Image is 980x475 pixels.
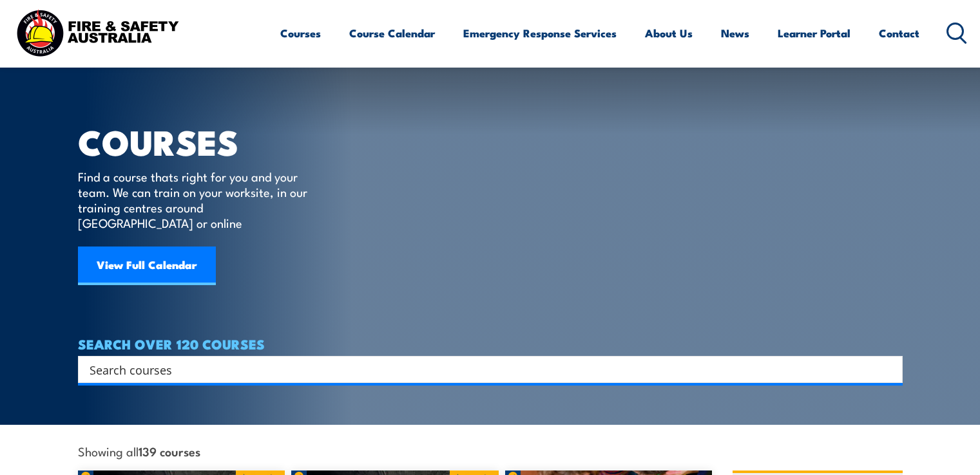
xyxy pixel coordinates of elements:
[721,16,749,50] a: News
[880,360,898,378] button: Search magnifier button
[879,16,919,50] a: Contact
[139,442,200,460] strong: 139 courses
[78,126,326,156] h1: COURSES
[78,444,200,458] span: Showing all
[78,247,216,285] a: View Full Calendar
[349,16,435,50] a: Course Calendar
[92,360,877,378] form: Search form
[645,16,693,50] a: About Us
[280,16,321,50] a: Courses
[78,169,313,230] p: Find a course thats right for you and your team. We can train on your worksite, in our training c...
[463,16,617,50] a: Emergency Response Services
[78,337,903,351] h4: SEARCH OVER 120 COURSES
[90,360,874,379] input: Search input
[778,16,850,50] a: Learner Portal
